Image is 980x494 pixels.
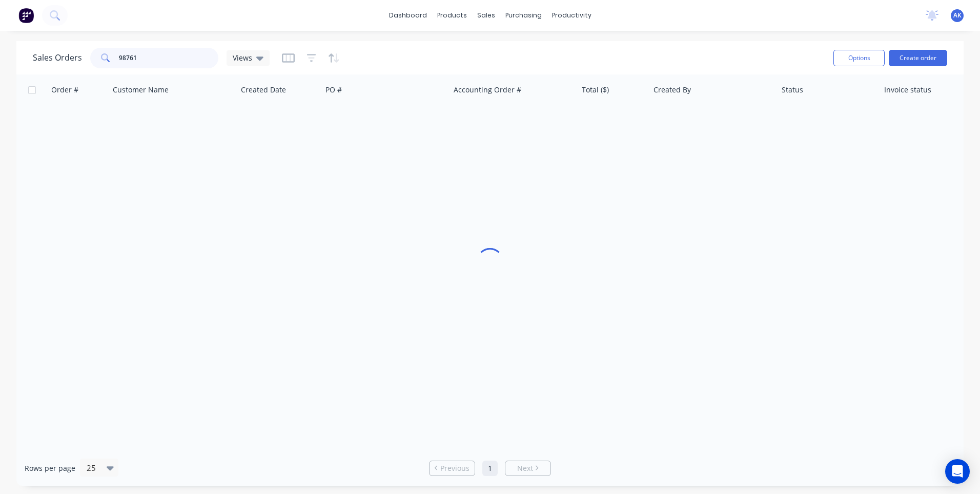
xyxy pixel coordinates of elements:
input: Search... [119,48,219,68]
div: Open Intercom Messenger [945,459,970,484]
a: Next page [505,463,550,473]
ul: Pagination [425,461,555,476]
span: Rows per page [25,463,75,473]
div: Customer Name [113,85,169,95]
a: Page 1 is your current page [482,461,498,476]
div: PO # [325,85,342,95]
div: Order # [51,85,78,95]
span: Views [233,52,252,63]
span: Previous [440,463,469,473]
button: Options [833,50,885,66]
a: dashboard [384,8,432,23]
span: AK [953,11,962,20]
a: Previous page [430,463,475,473]
div: Status [782,85,803,95]
div: products [432,8,472,23]
span: Next [517,463,533,473]
div: Invoice status [884,85,931,95]
div: purchasing [500,8,547,23]
h1: Sales Orders [33,53,82,63]
button: Create order [889,50,947,66]
div: sales [472,8,500,23]
div: productivity [547,8,597,23]
div: Total ($) [582,85,609,95]
div: Created By [654,85,691,95]
div: Created Date [241,85,286,95]
div: Accounting Order # [454,85,521,95]
img: Factory [18,8,34,23]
